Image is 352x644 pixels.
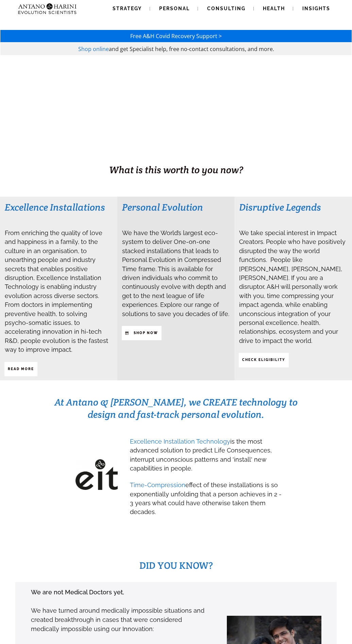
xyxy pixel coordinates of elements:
strong: CHECK ELIGIBILITY [242,358,285,362]
span: DID YOU KNOW? [139,559,213,572]
h1: BUSINESS. HEALTH. Family. Legacy [1,149,351,163]
span: We take special interest in Impact Creators. People who have positively disrupted the way the wor... [239,229,346,344]
a: CHECK ELIGIBILITY [239,353,289,367]
a: SHop NOW [122,326,162,340]
a: Shop online [78,45,109,53]
h3: Personal Evolution [122,201,230,213]
span: and get Specialist help, free no-contact consultations, and more. [109,45,274,53]
h3: Excellence Installations [5,201,113,213]
strong: We are not Medical Doctors yet, [31,589,124,596]
a: Read More [4,362,37,376]
span: Time-Compression [130,481,185,489]
span: At Antano & [PERSON_NAME], we CREATE technology to design and fast-track personal evolution. [54,396,298,420]
a: Free A&H Covid Recovery Support > [130,32,222,40]
span: What is this worth to you now? [109,164,243,176]
strong: Read More [8,367,34,371]
span: effect of these installations is so exponentially unfolding that a person achieves in 2 - 3 years... [130,481,282,515]
span: Strategy [113,6,142,11]
span: Insights [302,6,330,11]
span: We have the World’s largest eco-system to deliver One-on-one stacked installations that leads to ... [122,229,229,317]
span: Personal [159,6,190,11]
p: We have turned around medically impossible situations and created breakthrough in cases that were... [31,606,205,633]
span: Health [263,6,285,11]
span: Excellence Installation Technology [130,438,230,445]
img: EIT-Black [76,459,118,490]
strong: SHop NOW [134,331,158,335]
h3: Disruptive Legends [239,201,347,213]
span: From enriching the quality of love and happiness in a family, to the culture in an organisation, ... [5,229,108,353]
span: is the most advanced solution to predict Life Consequences, interrupt unconscious patterns and 'i... [130,438,272,472]
span: Consulting [207,6,246,11]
